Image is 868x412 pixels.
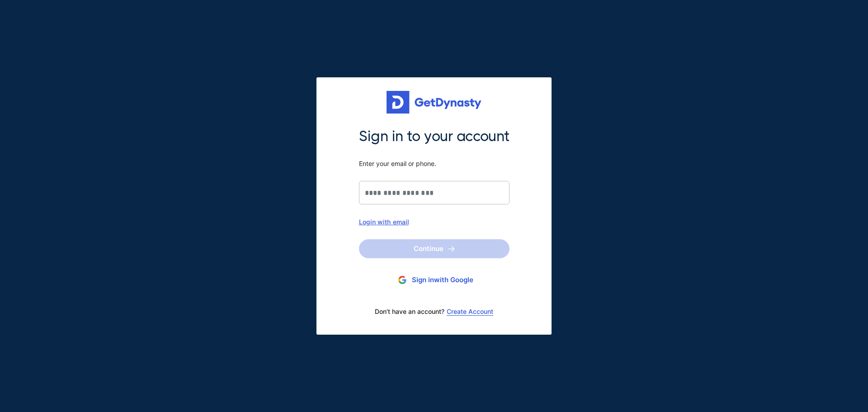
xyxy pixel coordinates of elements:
[447,308,493,315] a: Create Account
[387,91,481,114] img: Get started for free with Dynasty Trust Company
[359,218,509,226] div: Login with email
[359,302,509,321] div: Don’t have an account?
[359,160,509,168] span: Enter your email or phone.
[359,272,509,289] button: Sign inwith Google
[359,127,509,146] span: Sign in to your account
